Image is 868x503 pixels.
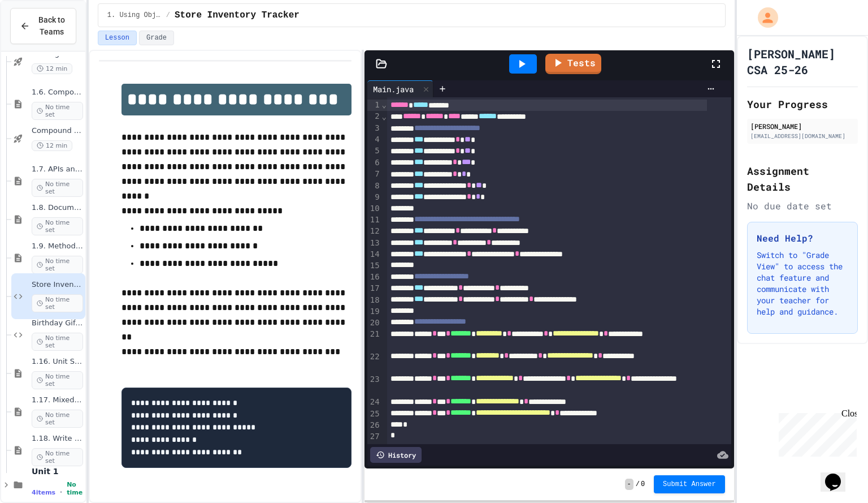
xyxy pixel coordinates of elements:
[367,374,381,397] div: 23
[32,489,55,496] span: 4 items
[367,249,381,260] div: 14
[32,126,83,136] span: Compound assignment operators - Quiz
[5,5,78,72] div: Chat with us now!Close
[367,83,419,95] div: Main.java
[545,54,601,74] a: Tests
[107,11,162,20] span: 1. Using Objects and Methods
[654,475,725,493] button: Submit Answer
[367,295,381,306] div: 18
[32,448,83,466] span: No time set
[32,434,83,444] span: 1.18. Write Code Practice 1.1-1.6
[32,395,83,405] span: 1.17. Mixed Up Code Practice 1.1-1.6
[367,238,381,249] div: 13
[747,163,858,195] h2: Assignment Details
[32,256,83,274] span: No time set
[37,14,67,38] span: Back to Teams
[32,371,83,389] span: No time set
[32,140,72,151] span: 12 min
[166,11,170,20] span: /
[746,5,781,31] div: My Account
[32,319,83,328] span: Birthday Gift Planner
[32,466,83,476] span: Unit 1
[370,447,422,463] div: History
[367,397,381,408] div: 24
[381,100,387,109] span: Fold line
[747,199,858,213] div: No due date set
[139,31,174,45] button: Grade
[625,479,633,490] span: -
[663,480,716,489] span: Submit Answer
[367,431,381,442] div: 27
[747,46,858,78] h1: [PERSON_NAME] CSA 25-26
[32,165,83,174] span: 1.7. APIs and Libraries
[367,123,381,134] div: 3
[32,88,83,97] span: 1.6. Compound Assignment Operators
[367,80,433,97] div: Main.java
[32,203,83,213] span: 1.8. Documentation with Comments and Preconditions
[367,283,381,294] div: 17
[367,226,381,237] div: 12
[750,121,854,131] div: [PERSON_NAME]
[367,203,381,214] div: 10
[367,409,381,420] div: 25
[381,112,387,121] span: Fold line
[750,132,854,140] div: [EMAIL_ADDRESS][DOMAIN_NAME]
[32,63,72,74] span: 12 min
[367,145,381,157] div: 5
[636,480,640,489] span: /
[175,8,300,22] span: Store Inventory Tracker
[32,280,83,290] span: Store Inventory Tracker
[32,217,83,235] span: No time set
[821,458,857,492] iframe: chat widget
[32,242,83,251] span: 1.9. Method Signatures
[641,480,645,489] span: 0
[367,134,381,145] div: 4
[367,306,381,317] div: 19
[367,169,381,180] div: 7
[757,250,848,317] p: Switch to "Grade View" to access the chat feature and communicate with your teacher for help and ...
[367,192,381,203] div: 9
[60,488,62,497] span: •
[32,294,83,312] span: No time set
[32,410,83,428] span: No time set
[32,102,83,120] span: No time set
[10,8,76,44] button: Back to Teams
[367,214,381,226] div: 11
[367,260,381,272] div: 15
[32,179,83,197] span: No time set
[367,272,381,283] div: 16
[367,317,381,329] div: 20
[367,157,381,169] div: 6
[757,231,848,245] h3: Need Help?
[747,96,858,112] h2: Your Progress
[32,333,83,351] span: No time set
[367,100,381,111] div: 1
[367,180,381,192] div: 8
[367,111,381,122] div: 2
[98,31,137,45] button: Lesson
[367,329,381,351] div: 21
[774,409,857,457] iframe: chat widget
[32,357,83,367] span: 1.16. Unit Summary 1a (1.1-1.6)
[367,351,381,374] div: 22
[367,420,381,431] div: 26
